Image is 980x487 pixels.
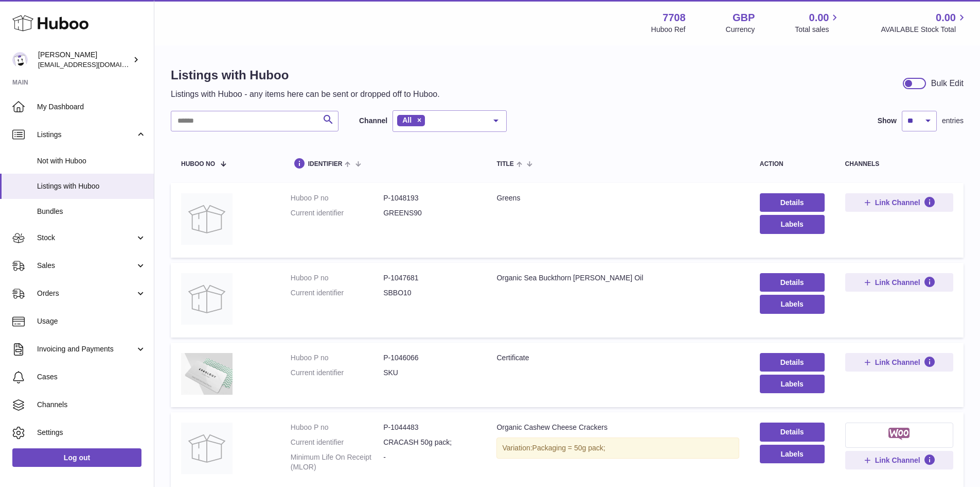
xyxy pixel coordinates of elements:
[845,161,953,167] div: channels
[37,316,146,326] span: Usage
[760,193,825,212] a: Details
[383,193,476,203] dd: P-1048193
[37,130,135,140] span: Listings
[37,102,146,112] span: My Dashboard
[359,116,387,126] label: Channel
[881,25,968,35] span: AVAILABLE Stock Total
[726,25,755,35] div: Currency
[37,181,146,191] span: Listings with Huboo
[38,50,131,70] div: [PERSON_NAME]
[291,452,383,472] dt: Minimum Life On Receipt (MLOR)
[875,456,920,465] span: Link Channel
[878,116,897,126] label: Show
[181,353,233,395] img: Certificate
[760,375,825,393] button: Labels
[733,11,755,25] strong: GBP
[37,372,146,382] span: Cases
[308,161,343,167] span: identifier
[496,193,739,203] div: Greens
[760,445,825,463] button: Labels
[291,193,383,203] dt: Huboo P no
[496,161,513,167] span: title
[171,67,440,83] h1: Listings with Huboo
[181,273,233,325] img: Organic Sea Buckthorn Berry Oil
[291,438,383,447] dt: Current identifier
[37,207,146,216] span: Bundles
[383,288,476,298] dd: SBBO10
[37,156,146,166] span: Not with Huboo
[37,261,135,271] span: Sales
[383,273,476,283] dd: P-1047681
[496,353,739,363] div: Certificate
[37,400,146,410] span: Channels
[291,208,383,218] dt: Current identifier
[291,288,383,298] dt: Current identifier
[795,25,841,35] span: Total sales
[881,11,968,35] a: 0.00 AVAILABLE Stock Total
[12,52,28,68] img: internalAdmin-7708@internal.huboo.com
[171,89,440,100] p: Listings with Huboo - any items here can be sent or dropped off to Huboo.
[651,25,686,35] div: Huboo Ref
[809,11,829,25] span: 0.00
[37,428,146,438] span: Settings
[942,116,964,126] span: entries
[181,193,233,245] img: Greens
[931,78,964,89] div: Bulk Edit
[402,116,412,124] span: All
[496,273,739,283] div: Organic Sea Buckthorn [PERSON_NAME] Oil
[875,358,920,367] span: Link Channel
[383,452,476,472] dd: -
[760,215,825,233] button: Labels
[760,353,825,372] a: Details
[383,208,476,218] dd: GREENS90
[291,423,383,432] dt: Huboo P no
[291,353,383,363] dt: Huboo P no
[181,423,233,474] img: Organic Cashew Cheese Crackers
[760,273,825,292] a: Details
[845,353,953,372] button: Link Channel
[496,438,739,459] div: Variation:
[845,451,953,469] button: Link Channel
[760,161,825,167] div: action
[532,444,605,452] span: Packaging = 50g pack;
[291,273,383,283] dt: Huboo P no
[845,193,953,212] button: Link Channel
[663,11,686,25] strong: 7708
[37,289,135,298] span: Orders
[760,295,825,313] button: Labels
[496,423,739,432] div: Organic Cashew Cheese Crackers
[181,161,215,167] span: Huboo no
[12,448,141,467] a: Log out
[383,353,476,363] dd: P-1046066
[383,368,476,378] dd: SKU
[291,368,383,378] dt: Current identifier
[37,344,135,354] span: Invoicing and Payments
[795,11,841,35] a: 0.00 Total sales
[845,273,953,292] button: Link Channel
[936,11,956,25] span: 0.00
[888,428,910,440] img: woocommerce-small.png
[875,278,920,287] span: Link Channel
[383,423,476,432] dd: P-1044483
[760,423,825,441] a: Details
[383,438,476,447] dd: CRACASH 50g pack;
[875,198,920,207] span: Link Channel
[37,233,135,243] span: Stock
[38,60,151,69] span: [EMAIL_ADDRESS][DOMAIN_NAME]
